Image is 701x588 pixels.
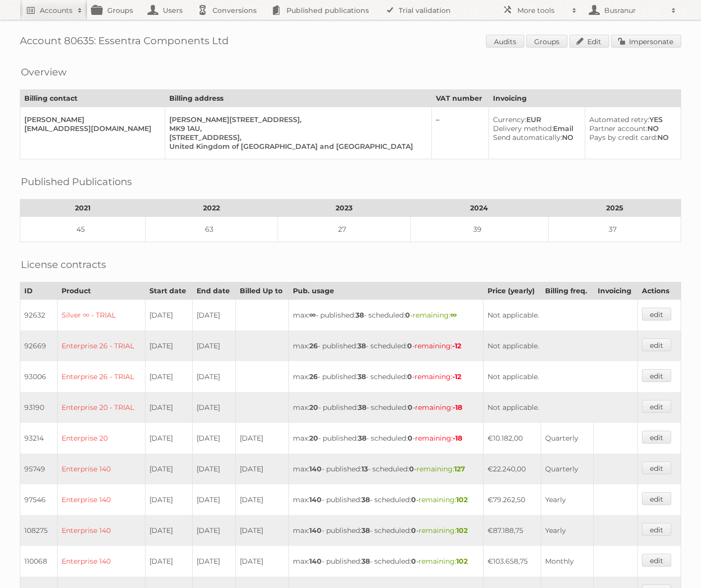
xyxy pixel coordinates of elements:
span: remaining: [415,372,461,381]
td: Quarterly [541,423,594,454]
span: remaining: [419,526,468,535]
td: max: - published: - scheduled: - [289,546,484,577]
td: Not applicable. [484,300,638,331]
td: [DATE] [193,515,236,546]
th: Price (yearly) [484,282,541,300]
strong: 26 [309,341,318,350]
div: MK9 1AU, [169,124,423,133]
td: €87.188,75 [484,515,541,546]
td: Not applicable. [484,330,638,361]
a: edit [642,400,671,413]
a: Edit [569,35,609,48]
td: [DATE] [145,484,193,515]
th: Billed Up to [236,282,289,300]
strong: 140 [309,464,322,473]
td: Not applicable. [484,392,638,423]
strong: 140 [309,557,322,566]
strong: ∞ [309,311,316,320]
th: Pub. usage [289,282,484,300]
a: edit [642,431,671,444]
strong: 13 [361,464,368,473]
strong: 140 [309,526,322,535]
td: 37 [548,217,681,242]
td: [DATE] [193,361,236,392]
a: Groups [526,35,567,48]
td: Enterprise 20 [57,423,145,454]
strong: 26 [309,372,318,381]
td: Enterprise 140 [57,515,145,546]
td: – [432,107,489,159]
h2: Overview [21,65,67,79]
td: Yearly [541,515,594,546]
td: Yearly [541,484,594,515]
div: [STREET_ADDRESS], [169,133,423,142]
td: [DATE] [145,330,193,361]
span: remaining: [415,403,462,412]
td: [DATE] [145,300,193,331]
td: [DATE] [145,546,193,577]
span: remaining: [413,311,457,320]
td: Enterprise 140 [57,484,145,515]
span: remaining: [417,464,465,473]
span: Partner account: [589,124,647,133]
div: United Kingdom of [GEOGRAPHIC_DATA] and [GEOGRAPHIC_DATA] [169,142,423,151]
td: 97546 [20,484,58,515]
td: Enterprise 26 - TRIAL [57,361,145,392]
td: Quarterly [541,454,594,484]
td: Enterprise 140 [57,546,145,577]
strong: 140 [309,495,322,504]
td: 93006 [20,361,58,392]
strong: -18 [453,403,462,412]
td: Enterprise 140 [57,454,145,484]
strong: -18 [453,434,462,443]
h2: Published Publications [21,174,132,189]
a: Audits [486,35,524,48]
strong: 20 [309,403,318,412]
span: remaining: [415,434,462,443]
h1: Account 80635: Essentra Components Ltd [20,35,681,50]
td: [DATE] [193,300,236,331]
th: Billing address [165,90,432,107]
td: [DATE] [145,392,193,423]
a: edit [642,492,671,505]
strong: 0 [408,434,413,443]
strong: 0 [405,311,410,320]
td: 93214 [20,423,58,454]
strong: 0 [408,403,413,412]
strong: 102 [456,495,468,504]
td: Enterprise 26 - TRIAL [57,330,145,361]
td: max: - published: - scheduled: - [289,454,484,484]
th: Billing contact [20,90,165,107]
div: NO [493,133,577,142]
td: max: - published: - scheduled: - [289,392,484,423]
td: [DATE] [145,423,193,454]
td: Monthly [541,546,594,577]
div: YES [589,115,673,124]
td: max: - published: - scheduled: - [289,361,484,392]
strong: 0 [411,526,416,535]
strong: 102 [456,526,468,535]
th: Start date [145,282,193,300]
h2: Busranur [602,5,666,15]
strong: 0 [409,464,414,473]
span: Send automatically: [493,133,562,142]
th: Billing freq. [541,282,594,300]
a: edit [642,523,671,536]
div: Email [493,124,577,133]
td: [DATE] [193,330,236,361]
span: remaining: [419,495,468,504]
td: 95749 [20,454,58,484]
td: 63 [145,217,278,242]
td: 39 [410,217,548,242]
td: €79.262,50 [484,484,541,515]
strong: 38 [357,372,366,381]
strong: 38 [358,403,366,412]
td: max: - published: - scheduled: - [289,423,484,454]
td: [DATE] [236,454,289,484]
a: edit [642,338,671,351]
td: [DATE] [236,546,289,577]
td: Enterprise 20 - TRIAL [57,392,145,423]
strong: 38 [361,526,370,535]
td: 45 [20,217,145,242]
td: [DATE] [193,392,236,423]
